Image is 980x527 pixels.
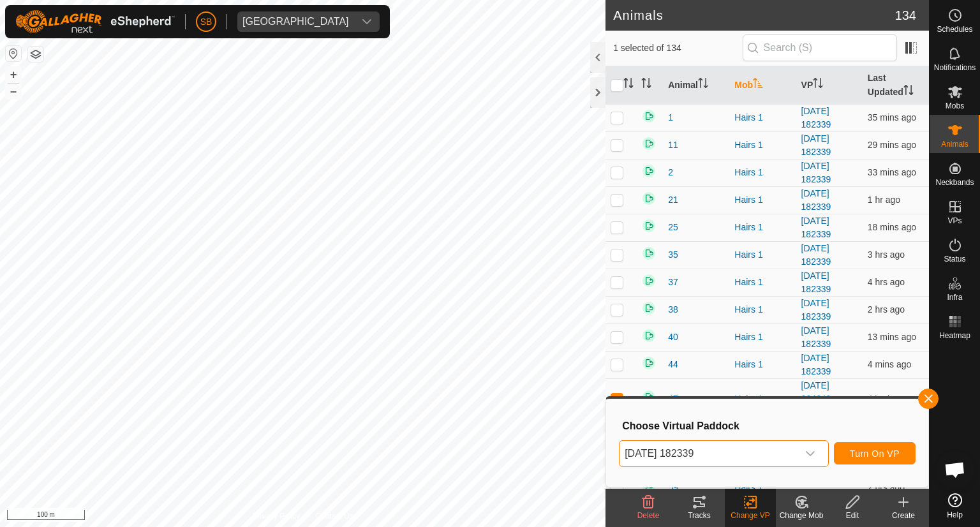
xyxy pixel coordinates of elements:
div: Hairs 1 [734,111,791,124]
a: [DATE] 182339 [801,188,831,212]
div: Hairs 1 [734,392,791,406]
button: Reset Map [6,46,21,61]
span: 25 [668,221,678,234]
div: Tracks [674,510,725,521]
span: Neckbands [935,179,974,186]
div: Change VP [725,510,776,521]
img: returning on [641,273,657,288]
img: Gallagher Logo [15,10,175,33]
img: returning on [641,163,657,179]
span: SB [200,15,212,29]
span: Notifications [934,64,976,71]
a: [DATE] 182339 [801,353,831,376]
img: returning on [641,136,657,151]
span: 47 [668,392,678,406]
span: 38 [668,303,678,316]
img: returning on [641,301,657,316]
span: Heatmap [939,332,970,339]
div: Edit [827,510,878,521]
div: Hairs 1 [734,221,791,234]
span: Help [947,511,963,519]
span: Infra [947,293,962,301]
a: Contact Us [315,510,353,522]
a: [DATE] 064640-VP002 [801,380,834,417]
div: Hairs 1 [734,138,791,152]
span: 2 Oct 2025, 10:00 am [868,167,916,177]
img: returning on [641,246,657,261]
span: 11 [668,138,678,152]
a: [DATE] 182339 [801,243,831,267]
img: returning on [641,389,657,405]
th: Animal [663,66,729,105]
span: 1 [668,111,673,124]
span: 2 Oct 2025, 9:58 am [868,112,916,122]
div: Open chat [936,450,974,489]
span: Delete [637,511,660,520]
span: 2 Oct 2025, 6:16 am [868,277,905,287]
a: [DATE] 182339 [801,161,831,184]
span: 2 Oct 2025, 10:29 am [868,359,911,369]
input: Search (S) [743,34,897,61]
span: VPs [947,217,961,225]
button: Turn On VP [834,442,916,464]
span: Turn On VP [850,449,900,459]
p-sorticon: Activate to sort [641,80,651,90]
span: Mobs [946,102,964,110]
th: Last Updated [863,66,929,105]
span: 2 Oct 2025, 9:04 am [868,195,900,205]
span: 44 [668,358,678,371]
span: 1 selected of 134 [613,41,742,55]
span: Status [944,255,965,263]
img: returning on [641,108,657,124]
div: Hairs 1 [734,303,791,316]
h2: Animals [613,8,895,23]
div: Hairs 1 [734,481,791,494]
div: Hairs 1 [734,330,791,344]
div: Hairs 1 [734,276,791,289]
div: Hairs 1 [734,358,791,371]
a: [DATE] 182339 [801,298,831,322]
span: 37 [668,276,678,289]
span: Tangihanga station [237,11,354,32]
p-sorticon: Activate to sort [623,80,634,90]
img: returning on [641,191,657,206]
div: dropdown trigger [798,441,823,466]
span: 35 [668,248,678,262]
a: [DATE] 182339 [801,106,831,130]
div: Change Mob [776,510,827,521]
span: Animals [941,140,969,148]
div: Hairs 1 [734,248,791,262]
span: 59 [668,481,678,494]
img: returning on [641,355,657,371]
img: returning on [641,218,657,234]
span: 134 [895,6,916,25]
div: [GEOGRAPHIC_DATA] [242,17,349,27]
button: Map Layers [28,47,43,62]
div: Hairs 1 [734,166,791,179]
span: 2 [668,166,673,179]
th: VP [796,66,863,105]
span: 2 Oct 2025, 8:32 am [868,304,905,315]
a: Privacy Policy [253,510,301,522]
p-sorticon: Activate to sort [903,87,914,97]
p-sorticon: Activate to sort [698,80,708,90]
span: 21 [668,193,678,207]
span: 2 Oct 2025, 10:04 am [868,140,916,150]
p-sorticon: Activate to sort [753,80,763,90]
p-sorticon: Activate to sort [813,80,823,90]
span: 2 Oct 2025, 8:15 am [868,482,905,493]
button: – [6,84,21,99]
img: returning on [641,328,657,343]
div: Hairs 1 [734,193,791,207]
button: + [6,67,21,82]
div: Create [878,510,929,521]
h3: Choose Virtual Paddock [622,420,916,432]
a: [DATE] 182339 [801,325,831,349]
span: 2 Oct 2025, 9:49 am [868,394,916,404]
span: 2025-10-01 182339 [620,441,798,466]
span: 2 Oct 2025, 10:15 am [868,222,916,232]
a: Help [930,488,980,524]
a: [DATE] 182339 [801,271,831,294]
span: 2 Oct 2025, 10:20 am [868,332,916,342]
span: 40 [668,330,678,344]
